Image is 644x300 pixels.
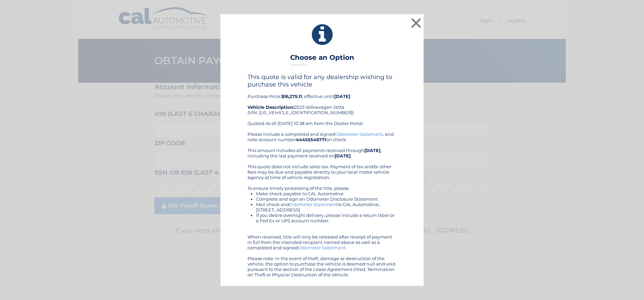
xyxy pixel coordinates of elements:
[248,131,396,277] div: Please include a completed and signed , and note account number on check. This amount includes al...
[409,16,423,30] button: ×
[281,94,302,99] b: $16,275.11
[290,53,354,65] h3: Choose an Option
[296,137,326,142] b: 44455546771
[289,202,337,207] a: Odometer Statement
[256,202,396,212] li: Mail check and to CAL Automotive, [STREET_ADDRESS]
[248,104,294,110] strong: Vehicle Description:
[298,245,346,250] a: Odometer Statement
[335,131,383,137] a: Odometer Statement
[335,153,351,158] b: [DATE]
[364,148,381,153] b: [DATE]
[334,94,350,99] b: [DATE]
[248,73,396,131] div: Purchase Price: , effective until 2023 Volkswagen Jetta (VIN: [US_VEHICLE_IDENTIFICATION_NUMBER])...
[256,191,396,196] li: Make check payable to CAL Automotive
[256,196,396,202] li: Complete and sign an Odometer Disclosure Statement
[256,212,396,223] li: If you desire overnight delivery, please include a return label or a Fed Ex or UPS account number.
[248,73,396,88] h4: This quote is valid for any dealership wishing to purchase this vehicle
